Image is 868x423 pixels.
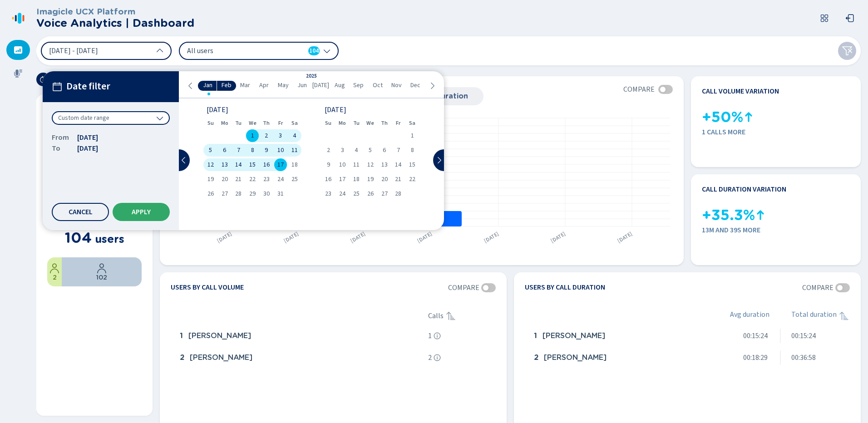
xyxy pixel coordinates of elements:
[278,82,289,89] span: May
[381,120,388,126] abbr: Thursday
[52,132,70,143] span: From
[273,144,287,157] div: Fri Jan 10 2025
[363,158,377,171] div: Wed Feb 12 2025
[335,173,350,186] div: Mon Feb 17 2025
[409,176,415,182] span: 22
[363,144,377,157] div: Wed Feb 05 2025
[335,187,350,200] div: Mon Feb 24 2025
[350,173,364,186] div: Tue Feb 18 2025
[265,133,268,139] span: 2
[335,82,345,89] span: Aug
[235,162,242,168] span: 14
[353,176,360,182] span: 18
[217,158,232,171] div: Mon Jan 13 2025
[291,120,298,126] abbr: Saturday
[203,82,212,89] span: Jan
[287,129,301,142] div: Sat Jan 04 2025
[246,173,260,186] div: Wed Jan 22 2025
[363,187,377,200] div: Wed Feb 26 2025
[321,158,335,171] div: Sun Feb 09 2025
[350,158,364,171] div: Tue Feb 11 2025
[391,82,402,89] span: Nov
[251,147,254,153] span: 8
[156,47,163,54] svg: chevron-up
[353,191,360,197] span: 25
[405,158,419,171] div: Sat Feb 15 2025
[411,147,414,153] span: 8
[235,176,242,182] span: 21
[187,82,194,89] svg: chevron-left
[273,129,287,142] div: Fri Jan 03 2025
[260,173,274,186] div: Thu Jan 23 2025
[113,203,170,221] button: Apply
[293,133,296,139] span: 4
[363,173,377,186] div: Wed Feb 19 2025
[405,144,419,157] div: Sat Feb 08 2025
[339,191,345,197] span: 24
[180,157,187,164] svg: chevron-left
[381,191,388,197] span: 27
[132,208,151,216] span: Apply
[207,176,214,182] span: 19
[52,143,70,154] span: To
[325,120,331,126] abbr: Sunday
[277,147,284,153] span: 10
[377,158,391,171] div: Thu Feb 13 2025
[217,187,232,200] div: Mon Jan 27 2025
[353,82,364,89] span: Sep
[391,187,405,200] div: Fri Feb 28 2025
[339,162,345,168] span: 10
[350,187,364,200] div: Tue Feb 25 2025
[249,120,256,126] abbr: Wednesday
[291,147,298,153] span: 11
[203,144,217,157] div: Sun Jan 05 2025
[297,82,307,89] span: Jun
[278,120,283,126] abbr: Friday
[237,147,240,153] span: 7
[353,120,360,126] abbr: Tuesday
[203,173,217,186] div: Sun Jan 19 2025
[367,176,374,182] span: 19
[221,120,228,126] abbr: Monday
[52,81,63,92] svg: calendar
[249,191,256,197] span: 29
[323,47,330,54] svg: chevron-down
[217,144,232,157] div: Mon Jan 06 2025
[405,173,419,186] div: Sat Feb 22 2025
[259,82,269,89] span: Apr
[325,176,331,182] span: 16
[273,158,287,171] div: Fri Jan 17 2025
[207,191,214,197] span: 26
[366,120,374,126] abbr: Wednesday
[335,144,350,157] div: Mon Feb 03 2025
[240,82,250,89] span: Mar
[260,129,274,142] div: Thu Jan 02 2025
[249,162,256,168] span: 15
[222,162,228,168] span: 13
[367,191,374,197] span: 26
[325,191,331,197] span: 23
[246,129,260,142] div: Wed Jan 01 2025
[14,69,23,78] svg: mic-fill
[222,191,228,197] span: 27
[395,191,401,197] span: 28
[838,42,856,60] button: Clear filters
[246,158,260,171] div: Wed Jan 15 2025
[277,191,284,197] span: 31
[246,187,260,200] div: Wed Jan 29 2025
[235,191,242,197] span: 28
[232,187,246,200] div: Tue Jan 28 2025
[396,120,400,126] abbr: Friday
[41,42,172,60] button: [DATE] - [DATE]
[187,46,291,56] span: All users
[203,187,217,200] div: Sun Jan 26 2025
[395,162,401,168] span: 14
[263,120,270,126] abbr: Thursday
[69,208,93,216] span: Cancel
[217,173,232,186] div: Mon Jan 20 2025
[845,14,854,23] svg: box-arrow-left
[251,133,254,139] span: 1
[77,132,98,143] span: [DATE]
[249,176,256,182] span: 22
[377,144,391,157] div: Thu Feb 06 2025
